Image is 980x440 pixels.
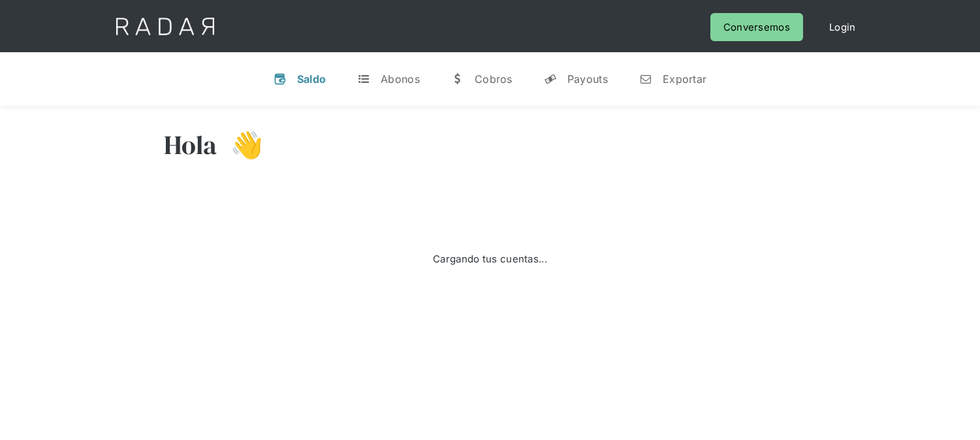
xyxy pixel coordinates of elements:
div: t [357,72,370,86]
a: Conversemos [710,13,803,41]
div: Exportar [663,72,706,86]
a: Login [816,13,869,41]
div: w [451,72,464,86]
div: Payouts [567,72,608,86]
h3: 👋 [217,129,263,161]
div: Saldo [297,72,326,86]
div: Cobros [475,72,513,86]
div: Cargando tus cuentas... [433,250,547,268]
div: Abonos [381,72,420,86]
h3: Hola [164,129,217,161]
div: n [639,72,652,86]
div: y [544,72,557,86]
div: v [274,72,287,86]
